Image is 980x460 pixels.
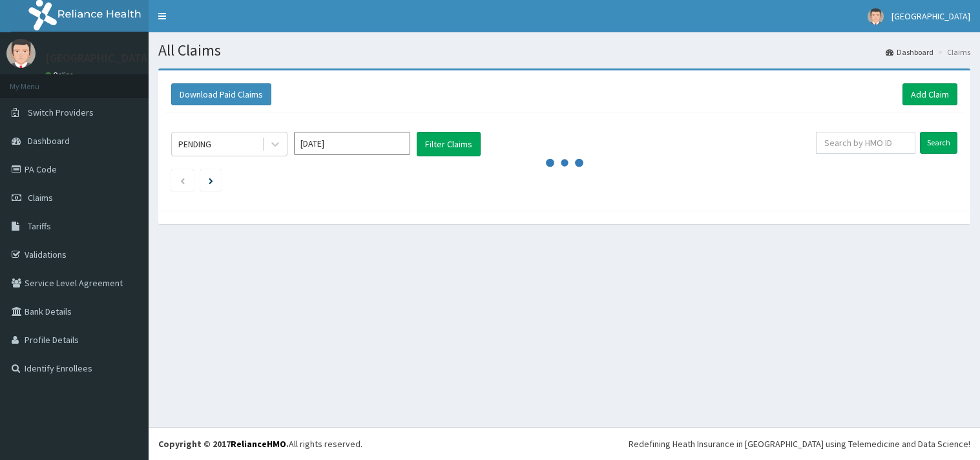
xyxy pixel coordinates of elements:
[920,132,957,154] input: Search
[231,438,286,450] a: RelianceHMO
[28,107,94,118] span: Switch Providers
[158,438,289,450] strong: Copyright © 2017 .
[868,8,884,25] img: User Image
[158,42,970,59] h1: All Claims
[171,83,271,105] button: Download Paid Claims
[294,132,410,155] input: Select Month and Year
[28,192,53,204] span: Claims
[28,220,51,232] span: Tariffs
[6,39,36,68] img: User Image
[886,47,933,57] a: Dashboard
[935,47,970,57] li: Claims
[545,143,584,182] svg: audio-loading
[816,132,915,154] input: Search by HMO ID
[209,174,213,186] a: Next page
[45,70,76,79] a: Online
[45,52,152,64] p: [GEOGRAPHIC_DATA]
[417,132,481,156] button: Filter Claims
[178,138,211,151] div: PENDING
[629,437,970,450] div: Redefining Heath Insurance in [GEOGRAPHIC_DATA] using Telemedicine and Data Science!
[149,427,980,460] footer: All rights reserved.
[180,174,185,186] a: Previous page
[902,83,957,105] a: Add Claim
[28,135,70,147] span: Dashboard
[891,10,970,22] span: [GEOGRAPHIC_DATA]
